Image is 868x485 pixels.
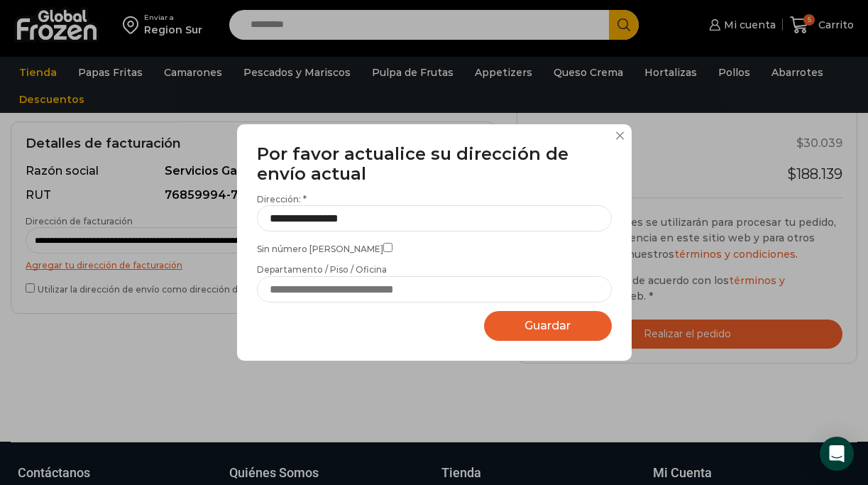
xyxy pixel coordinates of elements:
[383,243,392,252] input: Sin número [PERSON_NAME]
[820,437,854,471] div: Open Intercom Messenger
[257,205,612,231] input: Dirección: *
[484,311,612,342] button: Guardar
[257,263,612,302] label: Departamento / Piso / Oficina
[257,193,612,231] label: Dirección: *
[257,144,612,185] h3: Por favor actualice su dirección de envío actual
[257,276,612,303] input: Departamento / Piso / Oficina
[524,319,571,332] span: Guardar
[257,240,612,255] label: Sin número [PERSON_NAME]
